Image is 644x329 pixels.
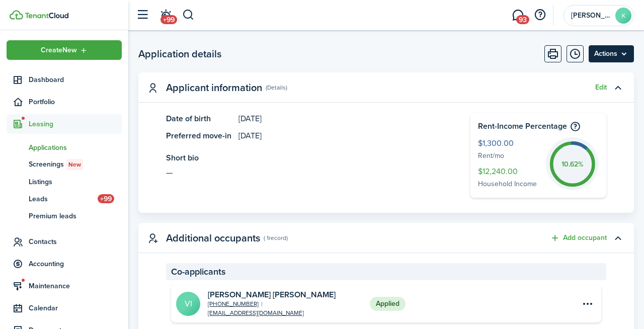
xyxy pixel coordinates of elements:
panel-main-title: Additional occupants [166,232,260,244]
a: Notifications [156,3,175,28]
span: Screenings [29,159,122,170]
span: Create New [41,47,77,54]
button: Open menu [7,40,122,60]
h2: Application details [138,46,221,61]
panel-main-title: Short bio [166,152,440,164]
span: Accounting [29,259,122,269]
avatar-text: VI [176,292,200,316]
span: Leasing [29,119,122,129]
a: Applications [7,139,122,156]
h2: Viridiana Itzel Cruz García [208,290,361,299]
span: Contacts [29,236,122,247]
a: Premium leads [7,207,122,224]
a: Leads+99 [7,190,122,207]
button: Print [544,45,561,62]
panel-main-description: [DATE] [238,113,440,125]
a: ScreeningsNew [7,156,122,173]
span: Calendar [29,303,122,313]
span: Maintenance [29,281,122,291]
span: Premium leads [29,211,122,221]
a: Listings [7,173,122,190]
span: Portfolio [29,97,122,107]
menu-btn: Actions [589,45,634,62]
a: Dashboard [7,70,122,90]
button: Open resource center [531,7,548,24]
a: Messaging [508,3,527,28]
button: Timeline [567,45,584,62]
button: Open menu [579,295,596,312]
span: Karen [571,12,611,19]
span: +99 [98,194,114,203]
status: Applied [370,297,406,311]
a: [PHONE_NUMBER] [208,299,259,308]
h4: Rent-Income Percentage [478,120,599,132]
panel-main-title: Preferred move-in [166,130,233,142]
panel-main-description: [DATE] [238,130,440,142]
panel-main-body: Toggle accordion [138,113,634,213]
button: Toggle accordion [609,229,626,246]
span: Rent/mo [478,150,541,162]
span: Leads [29,194,98,204]
a: [EMAIL_ADDRESS][DOMAIN_NAME] [208,308,304,317]
panel-main-subtitle: ( 1 record ) [264,233,288,242]
button: Edit [595,84,607,92]
panel-main-subtitle: (Details) [266,83,287,92]
span: $12,240.00 [478,166,541,179]
button: Open sidebar [133,6,152,25]
img: TenantCloud [25,13,68,19]
span: New [68,160,81,169]
span: +99 [160,15,177,24]
span: Household Income [478,179,541,190]
button: Toggle accordion [609,79,626,96]
img: TenantCloud [10,10,23,20]
button: Search [182,7,195,24]
panel-main-section-header: Co-applicants [166,263,606,280]
button: Open menu [589,45,634,62]
span: $1,300.00 [478,137,541,150]
avatar-text: K [615,8,631,24]
see-more: — [166,167,440,179]
panel-main-title: Date of birth [166,113,233,125]
panel-main-title: Applicant information [166,82,262,94]
span: Listings [29,177,122,187]
span: Applications [29,142,122,153]
span: 93 [516,15,529,24]
button: Add occupant [550,232,607,244]
span: Dashboard [29,74,122,85]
